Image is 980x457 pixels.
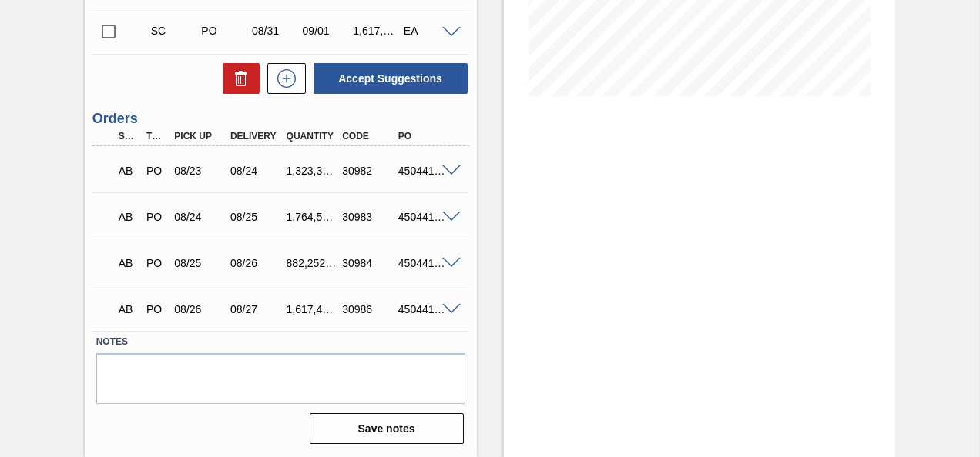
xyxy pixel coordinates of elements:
[227,165,287,177] div: 08/24/2025
[197,25,251,37] div: Purchase order
[143,303,169,315] div: Purchase order
[394,303,455,315] div: 4504411570
[170,211,230,223] div: 08/24/2025
[260,63,306,94] div: New suggestion
[115,154,141,188] div: Awaiting Billing
[338,131,398,142] div: Code
[400,25,454,37] div: EA
[119,303,137,315] p: AB
[143,165,169,177] div: Purchase order
[119,165,137,177] p: AB
[143,211,169,223] div: Purchase order
[306,62,469,95] div: Accept Suggestions
[170,131,230,142] div: Pick up
[338,211,398,223] div: 30983
[227,131,287,142] div: Delivery
[349,25,403,37] div: 1,617,462.000
[143,131,169,142] div: Type
[248,25,302,37] div: 08/31/2025
[338,165,398,177] div: 30982
[170,257,230,269] div: 08/25/2025
[119,211,137,223] p: AB
[394,131,455,142] div: PO
[394,165,455,177] div: 4504411567
[143,257,169,269] div: Purchase order
[115,246,141,280] div: Awaiting Billing
[299,25,353,37] div: 09/01/2025
[227,257,287,269] div: 08/26/2025
[119,257,137,269] p: AB
[115,131,141,142] div: Step
[394,211,455,223] div: 4504411568
[283,303,343,315] div: 1,617,462.000
[283,257,343,269] div: 882,252.000
[283,211,343,223] div: 1,764,504.000
[314,63,468,94] button: Accept Suggestions
[227,303,287,315] div: 08/27/2025
[215,63,260,94] div: Delete Suggestions
[283,131,343,142] div: Quantity
[338,303,398,315] div: 30986
[170,303,230,315] div: 08/26/2025
[338,257,398,269] div: 30984
[147,25,201,37] div: Suggestion Created
[115,292,141,326] div: Awaiting Billing
[310,413,464,444] button: Save notes
[170,165,230,177] div: 08/23/2025
[227,211,287,223] div: 08/25/2025
[92,111,469,127] h3: Orders
[283,165,343,177] div: 1,323,378.000
[394,257,455,269] div: 4504411569
[115,200,141,234] div: Awaiting Billing
[96,331,465,353] label: Notes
